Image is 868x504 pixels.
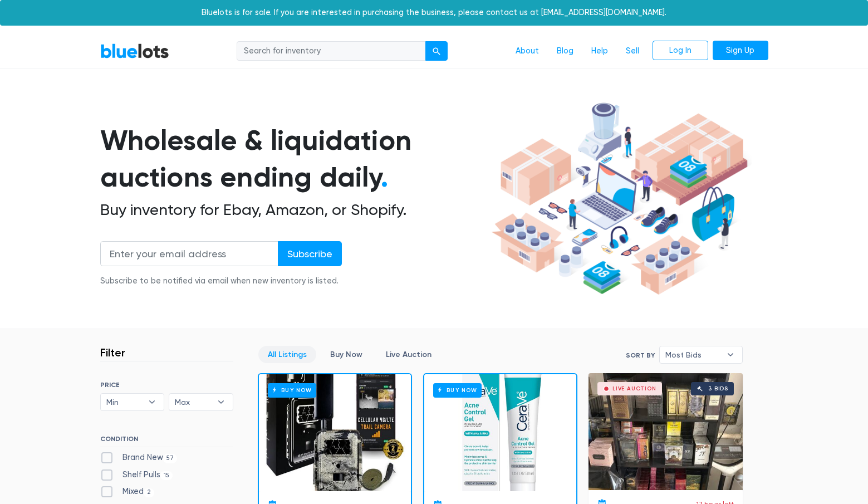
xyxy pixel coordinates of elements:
div: 3 bids [708,386,728,392]
div: Live Auction [612,386,656,392]
a: Live Auction [376,346,441,363]
h6: PRICE [100,381,233,389]
a: Help [582,41,617,62]
a: Buy Now [321,346,372,363]
label: Brand New [100,452,178,464]
a: All Listings [258,346,316,363]
h6: Buy Now [433,383,482,397]
span: Min [106,394,143,410]
h1: Wholesale & liquidation auctions ending daily [100,122,488,196]
label: Shelf Pulls [100,469,173,481]
b: ▾ [719,346,742,363]
input: Search for inventory [237,41,426,61]
input: Subscribe [278,241,342,266]
a: Live Auction 3 bids [589,373,743,490]
a: BlueLots [100,43,169,59]
h2: Buy inventory for Ebay, Amazon, or Shopify. [100,200,488,219]
a: Sign Up [713,41,768,61]
span: 2 [144,488,155,497]
b: ▾ [209,394,233,410]
span: Most Bids [665,346,721,363]
a: Log In [653,41,708,61]
a: Buy Now [424,374,576,491]
span: 15 [160,471,173,480]
span: . [381,160,388,194]
h6: CONDITION [100,435,233,447]
a: Buy Now [259,374,411,491]
span: Max [175,394,212,410]
div: Subscribe to be notified via email when new inventory is listed. [100,275,342,287]
a: Sell [617,41,648,62]
span: 57 [163,454,178,463]
a: About [507,41,548,62]
label: Sort By [626,350,655,360]
h3: Filter [100,346,125,359]
b: ▾ [140,394,164,410]
label: Mixed [100,486,155,498]
input: Enter your email address [100,241,278,266]
img: hero-ee84e7d0318cb26816c560f6b4441b76977f77a177738b4e94f68c95b2b83dbb.png [488,97,752,300]
h6: Buy Now [268,383,316,397]
a: Blog [548,41,582,62]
